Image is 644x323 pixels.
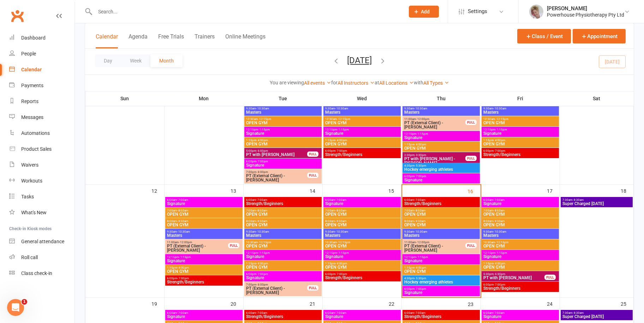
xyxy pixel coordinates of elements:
span: 6:00am [325,311,399,315]
span: - 4:00pm [494,262,505,265]
span: - 7:00am [414,198,425,202]
span: 6:00pm [483,149,557,152]
span: PT (External Client) - [PERSON_NAME] [404,244,466,252]
span: Strength/Beginners [325,152,399,157]
span: 6:00am [404,198,478,202]
span: - 7:00pm [177,277,189,280]
div: Powerhouse Physiotherapy Pty Ltd [547,12,624,18]
span: 6:00pm [483,283,557,286]
span: 12:15pm [404,256,478,259]
a: Dashboard [9,30,74,46]
span: OPEN GYM [404,223,478,227]
span: - 10:30am [493,107,506,110]
span: 1:15pm [167,266,241,269]
div: Tasks [21,194,34,199]
div: 23 [468,298,481,310]
a: Reports [9,94,74,109]
div: 16 [468,185,481,197]
span: - 1:15pm [337,128,349,131]
span: 10:30am [325,241,399,244]
span: 12:15pm [325,251,399,255]
span: OPEN GYM [325,265,399,269]
div: Roll call [21,255,38,260]
span: 7:00am [246,209,320,212]
div: What's New [21,210,47,215]
span: - 1:15pm [179,256,191,259]
strong: at [375,80,379,85]
span: 6:00pm [325,273,399,276]
span: 6:00am [246,311,320,315]
span: - 12:15pm [258,118,271,121]
button: Agenda [129,33,148,48]
span: Signature [246,255,320,259]
a: General attendance kiosk mode [9,234,74,250]
span: Signature [483,255,557,259]
span: 12:15pm [167,256,241,259]
div: FULL [465,120,477,125]
span: 9:30am [246,107,320,110]
span: PT with [PERSON_NAME] [246,152,308,157]
div: 15 [389,185,401,196]
span: 9:30am [325,230,399,233]
span: Masters [167,233,241,238]
span: 1:15pm [483,262,557,265]
span: - 7:00am [493,198,505,202]
span: - 4:00pm [177,266,189,269]
span: Signature [246,276,320,280]
span: - 7:00pm [256,160,268,163]
span: Strength/Beginners [325,276,399,280]
span: 7:30am [562,198,631,202]
a: Class kiosk mode [9,265,74,281]
button: Free Trials [158,33,184,48]
span: - 12:15pm [258,241,271,244]
span: 1:15pm [483,139,557,142]
span: 6:00pm [404,287,478,291]
span: 10:30am [483,118,557,121]
button: Calendar [96,33,118,48]
div: Workouts [21,178,42,184]
span: Super Charged [DATE] [562,202,631,206]
span: 8:00am [404,220,478,223]
span: - 3:30pm [415,154,426,157]
span: - 1:15pm [495,251,507,255]
span: - 7:00pm [494,149,505,152]
div: FULL [465,243,477,248]
span: Signature [167,259,241,263]
span: 1:15pm [404,266,478,269]
th: Tue [244,91,323,106]
span: Signature [246,163,320,167]
span: Signature [483,202,557,206]
span: - 7:00pm [335,273,347,276]
th: Thu [402,91,481,106]
span: 11:00am [404,241,466,244]
span: OPEN GYM [325,121,399,125]
div: FULL [307,151,318,157]
span: Masters [404,233,478,238]
span: 9:30am [483,230,557,233]
button: Class / Event [517,29,571,43]
span: 7:00am [404,209,478,212]
span: Signature [167,202,241,206]
span: 6:00pm [167,277,241,280]
th: Mon [165,91,244,106]
th: Sat [560,91,634,106]
button: Add [409,6,439,18]
span: 6:00am [246,198,320,202]
span: 7:00pm [246,283,308,286]
span: 11:00am [404,118,466,121]
a: Messages [9,109,74,125]
span: PT (External Client) - [PERSON_NAME] [167,244,228,252]
span: - 10:30am [335,107,348,110]
div: FULL [307,285,318,291]
span: - 6:30pm [494,273,505,276]
a: Tasks [9,189,74,205]
span: 11:00am [167,241,228,244]
span: Hockey emerging athletes [404,280,478,284]
div: Waivers [21,162,38,168]
span: - 7:00pm [335,149,347,152]
span: - 5:30pm [415,277,426,280]
div: FULL [544,275,556,280]
span: - 7:00pm [415,287,426,291]
span: - 8:00am [335,209,346,212]
span: - 7:00am [256,198,267,202]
